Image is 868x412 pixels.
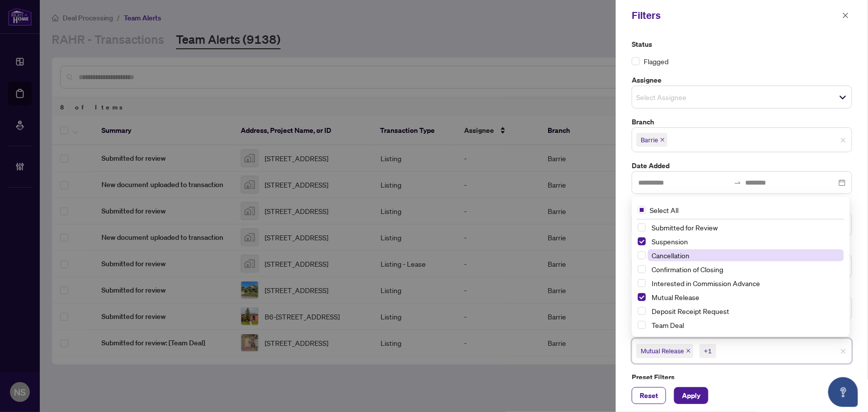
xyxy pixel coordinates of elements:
[648,291,844,303] span: Mutual Release
[686,348,691,353] span: close
[632,8,839,23] div: Filters
[632,387,666,404] button: Reset
[652,251,689,260] span: Cancellation
[842,12,849,19] span: close
[638,265,646,273] span: Select Confirmation of Closing
[704,346,712,356] div: +1
[734,179,742,187] span: to
[638,251,646,259] span: Select Cancellation
[636,344,693,358] span: Mutual Release
[652,237,688,246] span: Suspension
[652,320,684,329] span: Team Deal
[632,39,852,50] label: Status
[648,235,844,247] span: Suspension
[648,277,844,289] span: Interested in Commission Advance
[652,279,760,288] span: Interested in Commission Advance
[632,116,852,127] label: Branch
[648,249,844,261] span: Cancellation
[840,137,846,143] span: close
[648,263,844,275] span: Confirmation of Closing
[840,348,846,354] span: close
[640,388,658,404] span: Reset
[632,75,852,86] label: Assignee
[828,377,858,407] button: Open asap
[638,237,646,245] span: Select Suspension
[636,133,668,147] span: Barrie
[652,293,699,302] span: Mutual Release
[646,205,682,215] span: Select All
[660,137,665,142] span: close
[641,135,658,145] span: Barrie
[638,321,646,329] span: Select Team Deal
[648,221,844,233] span: Submitted for Review
[674,387,708,404] button: Apply
[641,346,684,356] span: Mutual Release
[632,160,852,171] label: Date Added
[734,179,742,187] span: swap-right
[682,388,700,404] span: Apply
[638,293,646,301] span: Select Mutual Release
[652,223,718,232] span: Submitted for Review
[638,307,646,315] span: Select Deposit Receipt Request
[648,305,844,317] span: Deposit Receipt Request
[652,265,723,274] span: Confirmation of Closing
[652,307,729,315] span: Deposit Receipt Request
[632,372,852,383] label: Preset Filters
[638,223,646,231] span: Select Submitted for Review
[638,279,646,287] span: Select Interested in Commission Advance
[648,319,844,331] span: Team Deal
[644,56,669,67] span: Flagged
